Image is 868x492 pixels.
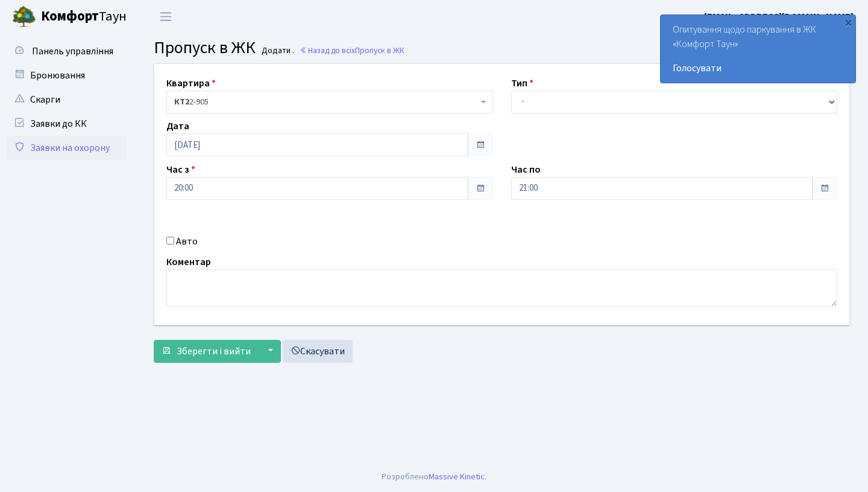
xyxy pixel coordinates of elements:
[166,91,493,113] span: <b>КТ2</b>&nbsp;&nbsp;&nbsp;2-905
[673,61,843,75] a: Голосувати
[166,76,216,91] label: Квартира
[6,88,127,112] a: Скарги
[511,76,533,91] label: Тип
[41,7,127,27] span: Таун
[355,45,404,56] span: Пропуск в ЖК
[32,45,113,58] span: Панель управління
[382,470,486,484] div: Розроблено .
[12,5,36,29] img: logo.png
[511,162,541,177] label: Час по
[300,45,404,56] a: Назад до всіхПропуск в ЖК
[166,162,195,177] label: Час з
[41,7,99,26] b: Комфорт
[429,470,485,483] a: Massive Kinetic
[174,96,478,108] span: <b>КТ2</b>&nbsp;&nbsp;&nbsp;2-905
[174,96,189,108] b: КТ2
[176,234,198,249] label: Авто
[661,15,855,83] div: Опитування щодо паркування в ЖК «Комфорт Таун»
[704,10,854,24] a: [EMAIL_ADDRESS][DOMAIN_NAME]
[704,10,854,24] b: [EMAIL_ADDRESS][DOMAIN_NAME]
[166,255,211,269] label: Коментар
[154,340,259,363] button: Зберегти і вийти
[166,119,189,133] label: Дата
[177,345,251,358] span: Зберегти і вийти
[283,340,353,363] a: Скасувати
[6,136,127,160] a: Заявки на охорону
[6,39,127,63] a: Панель управління
[151,7,181,27] button: Переключити навігацію
[259,46,294,56] small: Додати .
[154,36,256,60] span: Пропуск в ЖК
[842,16,854,28] div: ×
[6,112,127,136] a: Заявки до КК
[6,63,127,88] a: Бронювання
